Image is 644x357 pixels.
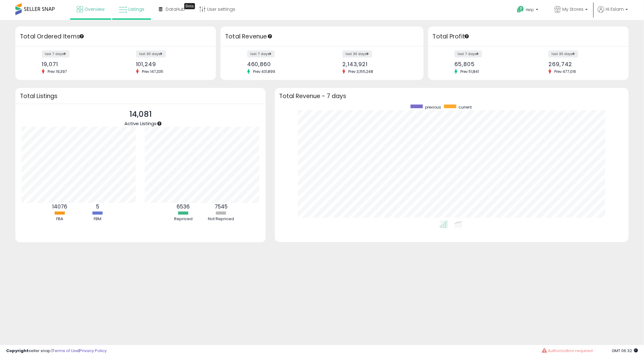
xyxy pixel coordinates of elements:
[459,105,472,110] span: current
[455,50,482,58] label: last 7 days
[165,216,202,222] div: Repriced
[136,61,205,67] div: 101,249
[84,6,104,12] span: Overview
[548,50,578,58] label: last 30 days
[42,50,69,58] label: last 7 days
[52,203,67,210] b: 14076
[177,203,190,210] b: 6536
[79,34,84,39] div: Tooltip anchor
[551,69,579,74] span: Prev: 477,016
[20,32,211,41] h3: Total Ordered Items
[457,69,482,74] span: Prev: 51,841
[425,105,441,110] span: previous
[526,7,534,12] span: Help
[512,1,544,20] a: Help
[166,6,185,12] span: DataHub
[124,120,157,127] span: Active Listings
[184,3,195,9] div: Tooltip anchor
[247,61,318,67] div: 460,860
[250,69,278,74] span: Prev: 431,899
[96,203,99,210] b: 5
[45,69,70,74] span: Prev: 19,397
[42,61,111,67] div: 19,071
[345,69,376,74] span: Prev: 3,155,248
[157,121,162,126] div: Tooltip anchor
[225,32,419,41] h3: Total Revenue
[279,94,624,98] h3: Total Revenue - 7 days
[267,34,273,39] div: Tooltip anchor
[128,6,144,12] span: Listings
[548,61,618,67] div: 269,742
[342,50,372,58] label: last 30 days
[342,61,413,67] div: 2,143,921
[598,6,628,20] a: Hi Eslam
[247,50,275,58] label: last 7 days
[455,61,524,67] div: 65,805
[606,6,624,12] span: Hi Eslam
[79,216,116,222] div: FBM
[203,216,240,222] div: Not Repriced
[41,216,78,222] div: FBA
[517,6,524,13] i: Get Help
[464,34,470,39] div: Tooltip anchor
[139,69,166,74] span: Prev: 147,335
[124,109,157,120] p: 14,081
[433,32,624,41] h3: Total Profit
[562,6,584,12] span: My Stores
[215,203,228,210] b: 7545
[136,50,166,58] label: last 30 days
[20,94,261,98] h3: Total Listings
